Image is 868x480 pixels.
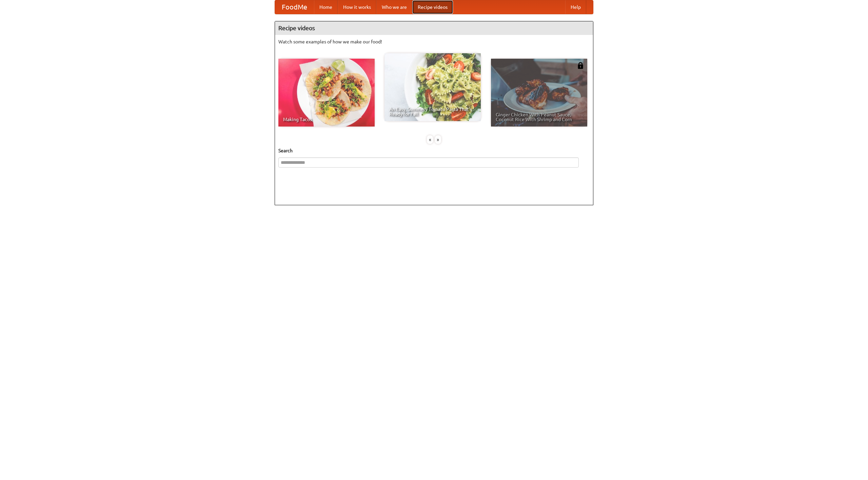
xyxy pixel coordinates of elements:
span: Making Tacos [283,117,370,122]
a: Making Tacos [278,59,375,127]
a: FoodMe [275,0,314,14]
p: Watch some examples of how we make our food! [278,38,590,45]
a: How it works [338,0,376,14]
a: Who we are [376,0,412,14]
div: « [427,135,433,144]
a: Home [314,0,338,14]
a: Recipe videos [412,0,453,14]
div: » [435,135,441,144]
h4: Recipe videos [275,21,593,35]
span: An Easy, Summery Tomato Pasta That's Ready for Fall [389,107,476,116]
a: An Easy, Summery Tomato Pasta That's Ready for Fall [384,53,481,121]
img: 483408.png [577,62,584,69]
h5: Search [278,147,590,154]
a: Help [565,0,586,14]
